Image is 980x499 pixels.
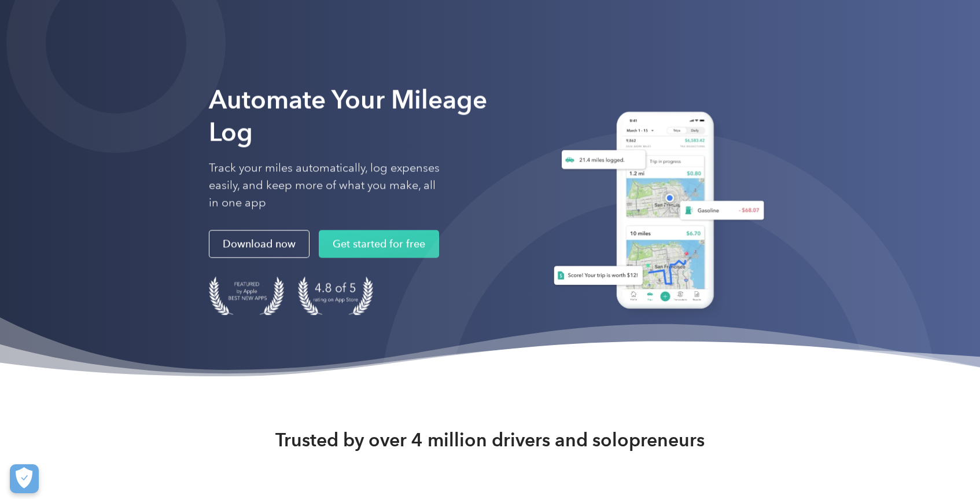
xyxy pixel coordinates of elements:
strong: Automate Your Mileage Log [209,84,487,147]
strong: Trusted by over 4 million drivers and solopreneurs [275,428,705,452]
a: Download now [209,230,310,258]
img: 4.9 out of 5 stars on the app store [298,277,373,315]
button: Cookies Settings [10,464,39,493]
a: Get started for free [319,230,439,258]
img: Badge for Featured by Apple Best New Apps [209,277,284,315]
p: Track your miles automatically, log expenses easily, and keep more of what you make, all in one app [209,160,440,212]
img: Everlance, mileage tracker app, expense tracking app [540,103,771,322]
